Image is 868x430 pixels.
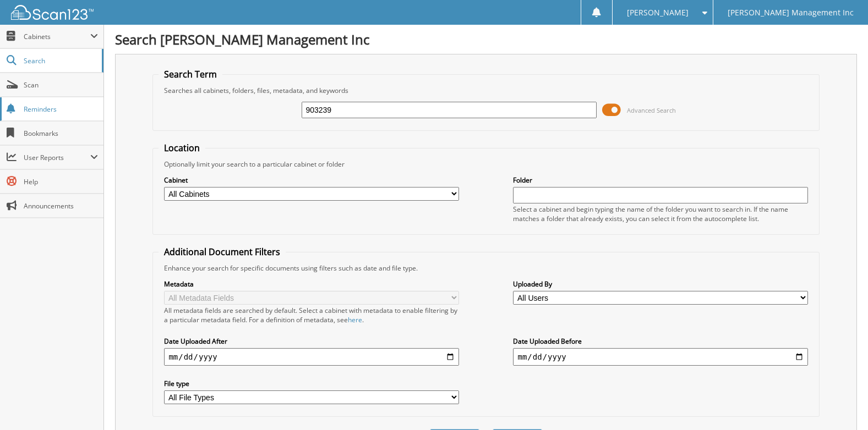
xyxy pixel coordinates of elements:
[24,104,98,114] span: Reminders
[159,86,813,95] div: Searches all cabinets, folders, files, metadata, and keywords
[813,377,868,430] iframe: Chat Widget
[24,153,90,162] span: User Reports
[513,337,807,346] label: Date Uploaded Before
[513,348,807,366] input: end
[159,263,813,273] div: Enhance your search for specific documents using filters such as date and file type.
[627,106,676,114] span: Advanced Search
[164,279,458,289] label: Metadata
[164,337,458,346] label: Date Uploaded After
[164,306,458,324] div: All metadata fields are searched by default. Select a cabinet with metadata to enable filtering b...
[159,68,222,80] legend: Search Term
[24,32,90,41] span: Cabinets
[115,30,857,48] h1: Search [PERSON_NAME] Management Inc
[513,205,807,223] div: Select a cabinet and begin typing the name of the folder you want to search in. If the name match...
[164,379,458,388] label: File type
[513,175,807,185] label: Folder
[24,56,96,65] span: Search
[348,315,362,324] a: here
[159,246,286,258] legend: Additional Document Filters
[159,159,813,169] div: Optionally limit your search to a particular cabinet or folder
[24,201,98,211] span: Announcements
[164,175,458,185] label: Cabinet
[24,177,98,186] span: Help
[627,9,689,16] span: [PERSON_NAME]
[24,129,98,138] span: Bookmarks
[164,348,458,366] input: start
[24,80,98,90] span: Scan
[159,142,205,154] legend: Location
[728,9,854,16] span: [PERSON_NAME] Management Inc
[11,5,94,20] img: scan123-logo-white.svg
[513,279,807,289] label: Uploaded By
